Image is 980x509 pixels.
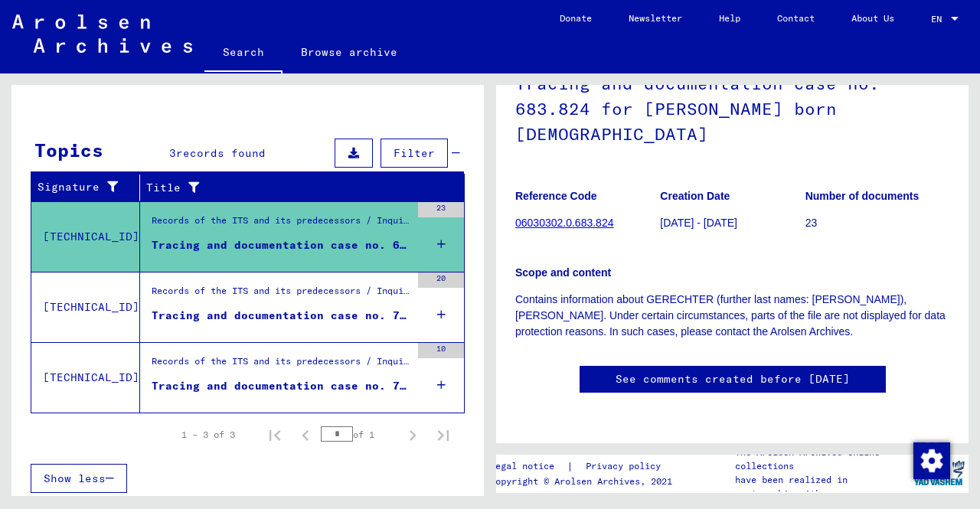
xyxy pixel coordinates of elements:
[490,458,679,475] div: |
[31,464,127,493] button: Show less
[38,175,143,200] div: Signature
[260,419,290,450] button: First page
[152,354,410,376] div: Records of the ITS and its predecessors / Inquiry processing / ITS case files as of 1947 / Reposi...
[152,214,410,235] div: Records of the ITS and its predecessors / Inquiry processing / ITS case files as of 1947 / Reposi...
[428,419,459,450] button: Last page
[394,146,435,160] span: Filter
[805,190,920,202] b: Number of documents
[515,217,613,229] a: 06030302.0.683.824
[38,179,128,195] div: Signature
[515,292,949,340] p: Contains information about GERECHTER (further last names: [PERSON_NAME]), [PERSON_NAME]. Under ce...
[616,371,850,387] a: See comments created before [DATE]
[660,215,804,231] p: [DATE] - [DATE]
[490,475,679,488] p: Copyright © Arolsen Archives, 2021
[290,419,321,450] button: Previous page
[152,378,410,394] div: Tracing and documentation case no. 793.666 for [PERSON_NAME] born [DEMOGRAPHIC_DATA] or1895
[397,419,428,450] button: Next page
[515,266,611,279] b: Scope and content
[913,442,950,479] img: Change consent
[913,442,949,478] div: Change consent
[805,215,949,231] p: 23
[181,428,235,442] div: 1 – 3 of 3
[204,34,283,73] a: Search
[31,342,140,413] td: [TECHNICAL_ID]
[44,471,106,485] span: Show less
[146,175,449,200] div: Title
[910,454,968,492] img: yv_logo.png
[660,190,730,202] b: Creation Date
[931,14,948,24] span: EN
[152,237,410,253] div: Tracing and documentation case no. 683.824 for [PERSON_NAME] born [DEMOGRAPHIC_DATA]
[152,308,410,324] div: Tracing and documentation case no. 734.659 for [PERSON_NAME] born [DEMOGRAPHIC_DATA] or1927
[321,427,397,442] div: of 1
[146,180,434,196] div: Title
[735,473,910,501] p: have been realized in partnership with
[490,458,567,475] a: Legal notice
[381,139,448,168] button: Filter
[152,284,410,305] div: Records of the ITS and its predecessors / Inquiry processing / ITS case files as of 1947 / Reposi...
[12,15,192,53] img: Arolsen_neg.svg
[283,34,416,70] a: Browse archive
[515,190,597,202] b: Reference Code
[735,445,910,473] p: The Arolsen Archives online collections
[515,48,949,166] h1: Tracing and documentation case no. 683.824 for [PERSON_NAME] born [DEMOGRAPHIC_DATA]
[573,458,679,475] a: Privacy policy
